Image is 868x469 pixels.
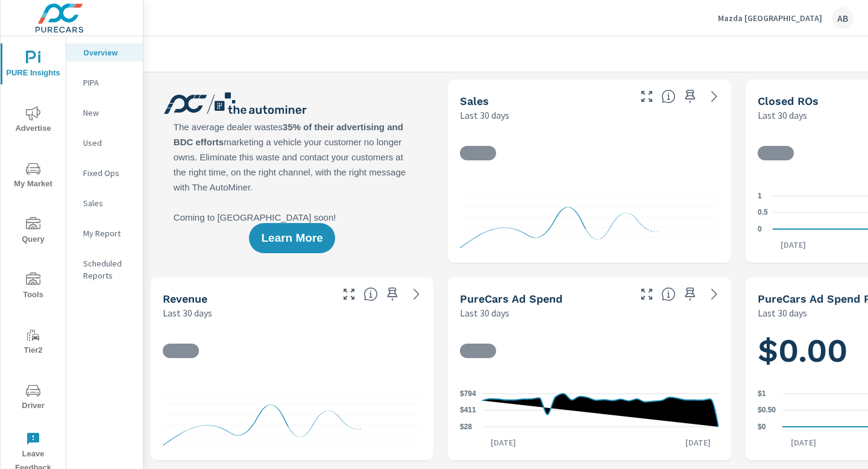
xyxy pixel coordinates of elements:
span: Save this to your personalized report [383,285,402,304]
div: AB [832,7,854,29]
div: Used [66,134,143,152]
p: New [83,107,133,119]
button: Make Fullscreen [637,285,656,304]
p: Last 30 days [758,306,807,320]
p: Last 30 days [460,306,509,320]
span: Save this to your personalized report [681,87,700,106]
div: PIPA [66,74,143,92]
div: Sales [66,194,143,212]
p: Last 30 days [163,306,212,320]
text: 0 [758,225,762,233]
p: [DATE] [782,436,825,449]
p: Last 30 days [758,108,807,122]
text: $28 [460,423,472,431]
p: [DATE] [677,436,719,449]
p: [DATE] [482,436,524,449]
div: New [66,104,143,122]
p: PIPA [83,77,133,89]
a: See more details in report [705,285,724,304]
text: 1 [758,192,762,200]
p: Mazda [GEOGRAPHIC_DATA] [718,13,822,24]
a: See more details in report [407,285,426,304]
p: Overview [83,46,133,58]
button: Make Fullscreen [637,87,656,106]
p: Scheduled Reports [83,257,133,282]
span: Save this to your personalized report [681,285,700,304]
span: Query [4,217,62,247]
h5: Closed ROs [758,95,819,107]
span: My Market [4,162,62,191]
div: Scheduled Reports [66,254,143,285]
span: Total cost of media for all PureCars channels for the selected dealership group over the selected... [661,287,676,301]
div: My Report [66,224,143,242]
p: My Report [83,227,133,239]
span: Advertise [4,106,62,136]
text: $0.50 [758,406,776,415]
p: Sales [83,197,133,209]
span: Total sales revenue over the selected date range. [Source: This data is sourced from the dealer’s... [363,287,378,301]
p: Last 30 days [460,108,509,122]
span: Tools [4,272,62,302]
text: 0.5 [758,209,768,217]
span: Tier2 [4,328,62,357]
text: $411 [460,406,476,415]
h5: Revenue [163,292,207,305]
a: See more details in report [705,87,724,106]
p: [DATE] [772,239,814,251]
button: Make Fullscreen [339,285,359,304]
span: Learn More [261,233,322,244]
h5: Sales [460,95,489,107]
text: $1 [758,389,766,398]
h5: PureCars Ad Spend [460,292,562,305]
p: Used [83,137,133,149]
div: Overview [66,43,143,61]
span: Number of vehicles sold by the dealership over the selected date range. [Source: This data is sou... [661,89,676,104]
div: Fixed Ops [66,164,143,182]
span: PURE Insights [4,51,62,80]
span: Driver [4,383,62,413]
text: $0 [758,423,766,431]
p: Fixed Ops [83,167,133,179]
text: $794 [460,389,476,398]
button: Learn More [249,223,335,253]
